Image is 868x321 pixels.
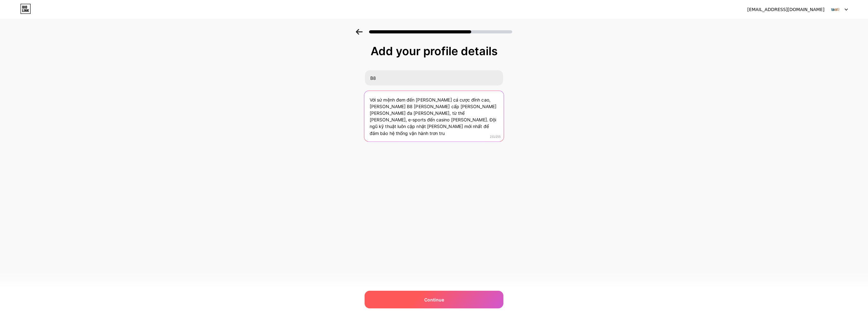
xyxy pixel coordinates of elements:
[365,70,503,85] input: Your name
[368,45,500,57] div: Add your profile details
[490,135,501,139] span: 231/255
[829,3,841,15] img: b8apro
[424,296,444,303] span: Continue
[747,6,824,13] div: [EMAIL_ADDRESS][DOMAIN_NAME]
